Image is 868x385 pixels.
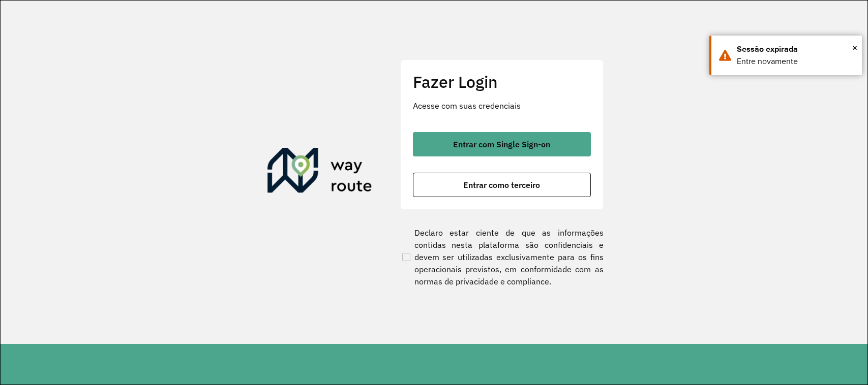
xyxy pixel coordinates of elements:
[463,181,540,189] span: Entrar como terceiro
[413,100,591,112] p: Acesse com suas credenciais
[453,140,550,148] span: Entrar com Single Sign-on
[413,72,591,91] h2: Fazer Login
[413,173,591,197] button: button
[852,40,857,55] button: Close
[413,132,591,156] button: button
[737,43,854,55] div: Sessão expirada
[267,148,372,197] img: Roteirizador AmbevTech
[400,227,604,287] label: Declaro estar ciente de que as informações contidas nesta plataforma são confidenciais e devem se...
[737,55,854,68] div: Entre novamente
[852,40,857,55] span: ×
